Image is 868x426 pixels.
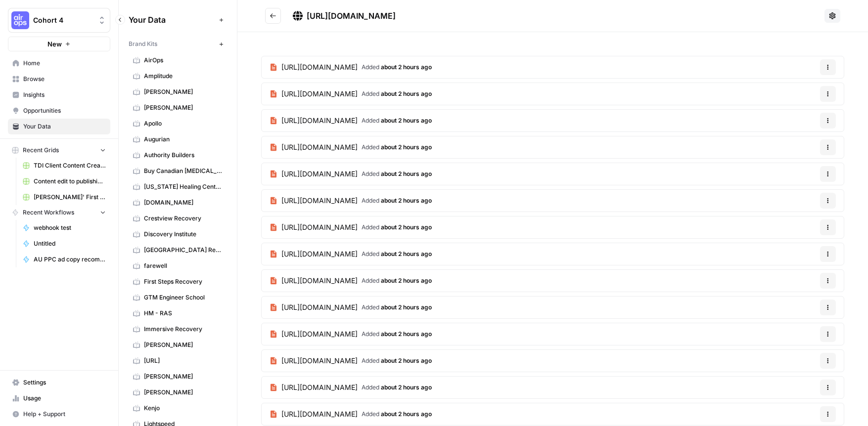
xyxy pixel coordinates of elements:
span: [URL][DOMAIN_NAME] [281,142,358,152]
a: Browse [8,71,110,87]
span: Amplitude [144,72,223,81]
a: [GEOGRAPHIC_DATA] Recovery [129,242,227,258]
span: Added [362,196,432,205]
a: AU PPC ad copy recommendations [[PERSON_NAME]] [18,252,110,267]
button: Workspace: Cohort 4 [8,8,110,33]
span: [PERSON_NAME]' First Flow Grid [34,193,106,202]
a: [DOMAIN_NAME] [129,195,227,211]
span: [URL][DOMAIN_NAME] [281,249,358,259]
span: about 2 hours ago [381,117,432,124]
span: about 2 hours ago [381,410,432,418]
span: about 2 hours ago [381,143,432,151]
span: about 2 hours ago [381,63,432,71]
span: Authority Builders [144,151,223,160]
a: Amplitude [129,68,227,84]
a: Your Data [8,119,110,134]
span: about 2 hours ago [381,170,432,177]
button: Go back [265,8,281,24]
span: Content edit to publishing: Writer draft-> Brand alignment edits-> Human review-> Add internal an... [34,177,106,186]
span: Kenjo [144,404,223,413]
span: [URL][DOMAIN_NAME] [281,89,358,99]
span: [PERSON_NAME] [144,87,223,96]
span: AirOps [144,56,223,65]
span: [URL][DOMAIN_NAME] [281,276,358,286]
a: HM - RAS [129,305,227,321]
span: about 2 hours ago [381,330,432,338]
a: Apollo [129,116,227,131]
a: Authority Builders [129,147,227,163]
span: about 2 hours ago [381,383,432,391]
span: Added [362,303,432,312]
a: Kenjo [129,400,227,416]
span: Added [362,116,432,125]
span: Settings [23,378,106,387]
span: TDI Client Content Creation [34,161,106,170]
a: [PERSON_NAME] [129,384,227,400]
span: Added [362,223,432,232]
span: [GEOGRAPHIC_DATA] Recovery [144,246,223,255]
a: [URL][DOMAIN_NAME]Added about 2 hours ago [262,270,440,292]
a: [PERSON_NAME]' First Flow Grid [18,189,110,205]
a: Immersive Recovery [129,321,227,337]
a: Augurian [129,131,227,147]
a: Untitled [18,236,110,252]
a: [US_STATE] Healing Centers [129,179,227,195]
span: [DOMAIN_NAME] [144,198,223,207]
span: First Steps Recovery [144,277,223,286]
a: [URL][DOMAIN_NAME]Added about 2 hours ago [262,190,440,212]
a: First Steps Recovery [129,274,227,290]
span: Added [362,410,432,419]
span: Usage [23,394,106,403]
span: Recent Grids [23,146,59,155]
span: [URL][DOMAIN_NAME] [281,116,358,126]
span: [URL] [144,356,223,365]
a: [URL][DOMAIN_NAME]Added about 2 hours ago [262,216,440,238]
span: Augurian [144,135,223,144]
span: Added [362,356,432,365]
a: [URL][DOMAIN_NAME]Added about 2 hours ago [262,377,440,398]
a: [PERSON_NAME] [129,100,227,116]
span: Added [362,63,432,72]
a: Buy Canadian [MEDICAL_DATA] [129,163,227,179]
span: about 2 hours ago [381,277,432,284]
span: Opportunities [23,106,106,115]
span: farewell [144,261,223,270]
a: GTM Engineer School [129,290,227,305]
span: Buy Canadian [MEDICAL_DATA] [144,167,223,175]
a: [URL] [129,353,227,369]
span: Added [362,250,432,258]
a: webhook test [18,220,110,236]
span: about 2 hours ago [381,250,432,257]
a: [URL][DOMAIN_NAME]Added about 2 hours ago [262,323,440,345]
span: [URL][DOMAIN_NAME] [281,196,358,206]
span: [URL][DOMAIN_NAME] [281,329,358,339]
span: [URL][DOMAIN_NAME] [281,302,358,312]
a: [PERSON_NAME] [129,84,227,100]
span: GTM Engineer School [144,293,223,302]
span: Untitled [34,239,106,248]
span: [PERSON_NAME] [144,372,223,381]
span: about 2 hours ago [381,90,432,97]
a: AirOps [129,52,227,68]
a: Insights [8,87,110,103]
span: about 2 hours ago [381,197,432,204]
span: [URL][DOMAIN_NAME] [281,409,358,419]
span: webhook test [34,223,106,232]
button: New [8,37,110,51]
span: Apollo [144,119,223,128]
span: HM - RAS [144,309,223,318]
span: Insights [23,90,106,99]
a: [URL][DOMAIN_NAME]Added about 2 hours ago [262,110,440,131]
span: [URL][DOMAIN_NAME] [281,356,358,366]
a: [URL][DOMAIN_NAME]Added about 2 hours ago [262,56,440,78]
a: [URL][DOMAIN_NAME]Added about 2 hours ago [262,297,440,318]
span: about 2 hours ago [381,357,432,364]
span: Brand Kits [129,40,157,48]
span: Added [362,330,432,339]
span: Added [362,89,432,98]
a: Usage [8,390,110,406]
a: Discovery Institute [129,226,227,242]
span: Cohort 4 [33,15,93,25]
span: [PERSON_NAME] [144,388,223,397]
img: Cohort 4 Logo [11,11,29,29]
